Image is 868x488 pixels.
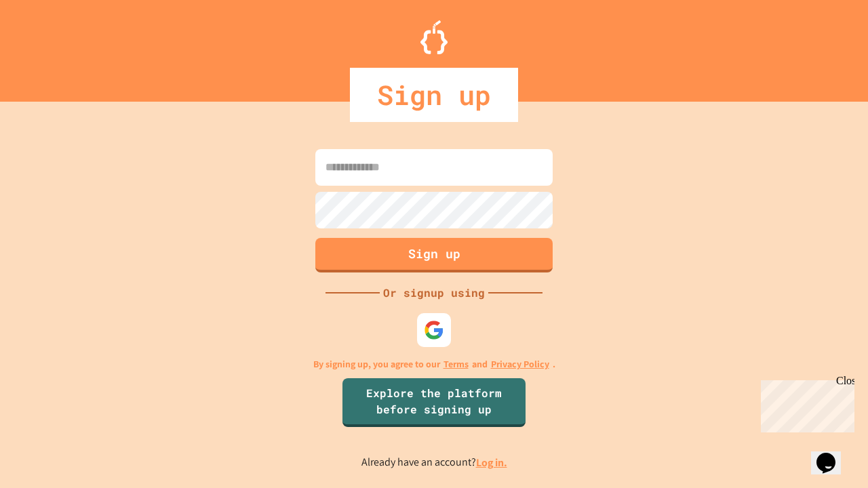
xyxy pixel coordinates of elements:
[424,320,444,340] img: google-icon.svg
[313,357,555,371] p: By signing up, you agree to our and .
[443,357,469,371] a: Terms
[350,68,518,122] div: Sign up
[420,20,448,54] img: Logo.svg
[755,375,854,432] iframe: chat widget
[811,434,854,474] iframe: chat widget
[361,454,507,471] p: Already have an account?
[491,357,549,371] a: Privacy Policy
[315,238,553,272] button: Sign up
[5,5,94,86] div: Chat with us now!Close
[380,285,488,301] div: Or signup using
[476,455,507,470] a: Log in.
[342,378,526,427] a: Explore the platform before signing up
